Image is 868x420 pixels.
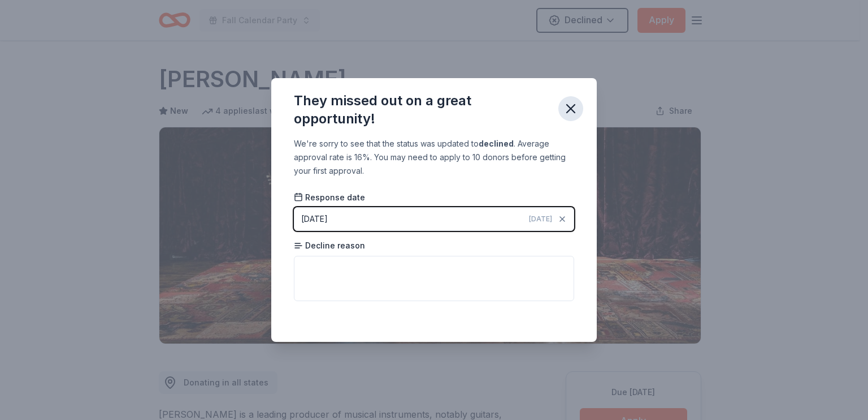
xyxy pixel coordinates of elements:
div: [DATE] [301,212,328,226]
span: [DATE] [529,215,552,224]
span: Response date [294,192,365,203]
div: We're sorry to see that the status was updated to . Average approval rate is 16%. You may need to... [294,137,574,178]
button: [DATE][DATE] [294,207,574,231]
div: They missed out on a great opportunity! [294,92,549,128]
b: declined [479,139,514,148]
span: Decline reason [294,240,365,251]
